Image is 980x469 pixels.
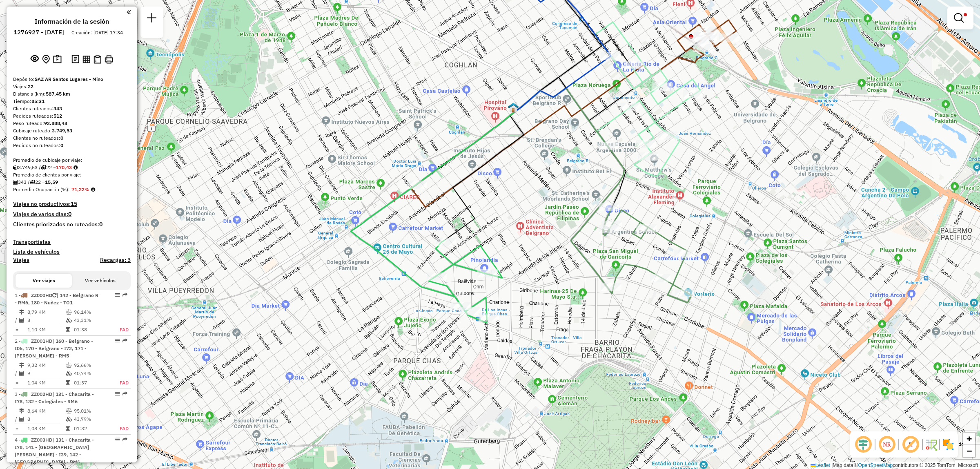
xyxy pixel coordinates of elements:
[35,76,103,82] strong: SAZ AR Santos Lugares - Mino
[73,379,109,387] td: 01:37
[963,445,975,457] a: Zoom out
[13,112,131,120] div: Pedidos ruteados:
[19,409,24,413] i: Distancia (km)
[15,338,93,359] span: | 160 - Belgrano - I06, 170 - Belgrano - I72, 171 - [PERSON_NAME] - RM5
[66,409,72,413] i: % Peso en uso
[13,105,131,112] div: Clientes ruteados:
[73,316,109,324] td: 43,31%
[15,379,19,387] td: =
[68,210,71,218] strong: 0
[52,127,72,134] strong: 3.749,53
[508,102,519,113] img: UDC - Santos Lugares
[31,338,52,344] span: ZZ001HD
[66,310,72,315] i: % Peso en uso
[103,54,115,65] button: Imprimir viajes
[13,156,131,164] div: Promedio de cubicaje por viaje:
[122,338,127,343] em: Ruta exportada
[122,437,127,442] em: Ruta exportada
[127,7,131,17] a: Haga clic aquí para minimizar el panel
[31,437,52,443] span: ZZ003HD
[901,435,920,454] span: Mostrar etiqueta
[13,98,131,105] div: Tiempo:
[15,326,19,334] td: =
[27,326,65,334] td: 1,10 KM
[858,462,893,468] a: OpenStreetMap
[66,426,70,431] i: Tiempo en ruta
[41,165,46,170] i: Viajes
[51,53,63,66] button: Sugerencias de ruteo
[31,292,52,298] span: ZZ000HD
[144,10,160,28] a: Nueva sesión y búsqueda
[15,292,98,306] span: 1 -
[71,186,89,192] strong: 71,22%
[115,391,120,396] em: Opciones
[73,415,109,423] td: 43,79%
[19,363,24,368] i: Distancia (km)
[13,186,70,192] span: Promedio Ocupación (%):
[877,435,897,454] span: Ocultar NR
[66,380,70,385] i: Tiempo en ruta
[115,293,120,297] em: Opciones
[73,369,109,377] td: 40,74%
[15,292,98,306] span: | 142 - Belgrano R - RM6, 180 - Nuñez - TO1
[19,310,24,315] i: Distancia (km)
[53,105,62,112] strong: 343
[27,415,65,423] td: 8
[13,171,131,179] div: Promedio de clientes por viaje:
[115,437,120,442] em: Opciones
[27,369,65,377] td: 9
[109,379,129,387] td: FAD
[13,180,18,185] i: Clientes
[100,257,131,264] h4: Recargas: 3
[29,53,40,66] button: Ver sesión original
[13,90,131,98] div: Distancia (km):
[28,83,33,89] strong: 22
[44,120,67,126] strong: 92.888,43
[13,134,131,142] div: Clientes no ruteados:
[13,201,131,208] h4: Viajes no productivos:
[13,221,131,228] h4: Clientes priorizados no ruteados:
[13,165,18,170] i: Cubicaje ruteado
[964,13,967,16] span: Filtro Ativo
[66,327,70,332] i: Tiempo en ruta
[109,424,129,433] td: FAD
[66,417,72,422] i: % Cubicaje en uso
[15,437,94,465] span: 4 -
[13,248,131,255] h4: Lista de vehículos
[942,438,955,451] img: Mostrar / Ocultar sectores
[15,437,94,465] span: | 131 - Chacarita - I78, 141 - [GEOGRAPHIC_DATA][PERSON_NAME] - I39, 142 - [GEOGRAPHIC_DATA] - RM6
[115,338,120,343] em: Opciones
[46,91,70,97] strong: 587,45 km
[853,435,873,454] span: Ocultar desplazamiento
[15,415,19,423] td: /
[92,54,103,65] button: Indicadores de ruteo por entrega
[27,379,65,387] td: 1,04 KM
[73,165,78,170] i: Meta de cubicaje/viaje: 224,18 Diferencia: -53,75
[27,407,65,415] td: 8,64 KM
[53,113,62,119] strong: 512
[52,293,56,298] i: Vehículo ya utilizado en esta sesión
[13,239,131,246] h4: Transportistas
[56,164,72,170] strong: 170,43
[68,29,126,36] div: Creación: [DATE] 17:34
[35,18,109,25] h4: Información de la sesión
[45,179,58,185] strong: 15,59
[15,316,19,324] td: /
[811,462,830,468] a: Leaflet
[13,257,29,264] a: Viajes
[13,211,131,218] h4: Viajes de varios dias:
[73,407,109,415] td: 95,01%
[27,308,65,316] td: 8,79 KM
[19,318,24,323] i: Clientes
[13,83,131,90] div: Viajes:
[13,142,131,149] div: Pedidos no ruteados:
[13,120,131,127] div: Peso ruteado:
[31,98,45,104] strong: 85:31
[31,391,52,397] span: ZZ002HD
[122,391,127,396] em: Ruta exportada
[73,326,109,334] td: 01:38
[73,308,109,316] td: 96,14%
[66,318,72,323] i: % Cubicaje en uso
[27,361,65,369] td: 9,32 KM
